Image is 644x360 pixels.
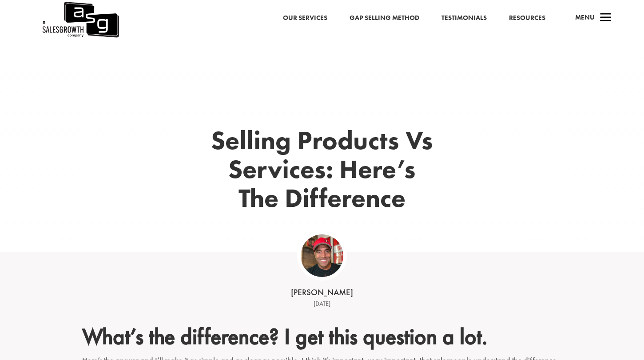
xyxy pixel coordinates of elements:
[350,12,419,24] a: Gap Selling Method
[597,9,615,27] span: a
[301,234,343,277] img: ASG Co_alternate lockup (1)
[509,12,545,24] a: Resources
[184,287,460,299] div: [PERSON_NAME]
[82,323,562,354] h2: What’s the difference? I get this question a lot.
[175,126,469,217] h1: Selling Products Vs Services: Here’s The Difference
[575,13,595,22] span: Menu
[441,12,487,24] a: Testimonials
[283,12,327,24] a: Our Services
[184,299,460,309] div: [DATE]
